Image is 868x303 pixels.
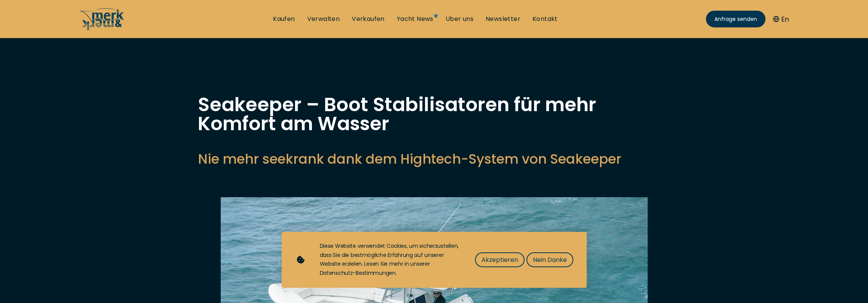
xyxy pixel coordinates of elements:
p: Nie mehr seekrank dank dem Hightech-System von Seakeeper [198,151,671,167]
a: Newsletter [486,15,520,23]
a: Datenschutz-Bestimmungen [320,269,396,277]
a: Verkaufen [352,15,385,23]
span: Anfrage senden [714,15,757,23]
a: Verwalten [307,15,340,23]
span: Akzeptieren [481,255,518,265]
a: Yacht News [397,15,433,23]
a: Kontakt [533,15,558,23]
a: Kaufen [273,15,295,23]
a: Anfrage senden [706,11,765,27]
button: Nein Danke [526,252,573,267]
a: Über uns [446,15,473,23]
button: Akzeptieren [475,252,525,267]
h1: Seakeeper – Boot Stabilisatoren für mehr Komfort am Wasser [198,95,671,133]
div: Diese Website verwendet Cookies, um sicherzustellen, dass Sie die bestmögliche Erfahrung auf unse... [320,242,460,278]
button: En [773,14,789,24]
span: Nein Danke [533,255,567,265]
